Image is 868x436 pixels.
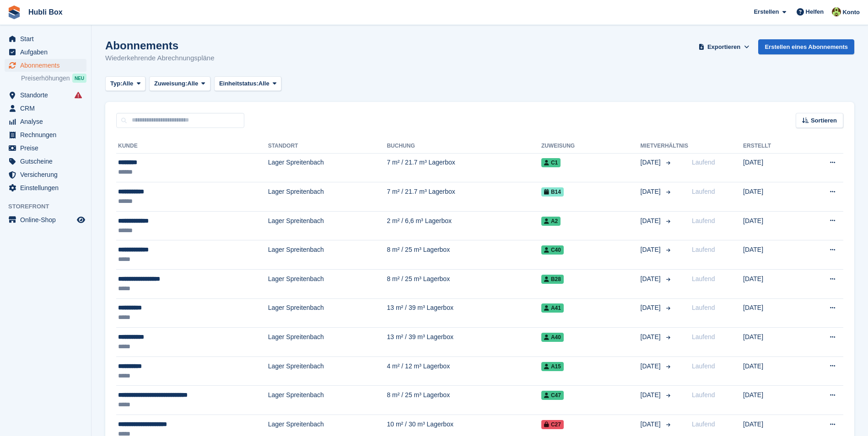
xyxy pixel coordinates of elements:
[219,79,259,88] span: Einheitstatus:
[5,213,86,226] a: Speisekarte
[5,102,86,115] a: menu
[743,240,803,270] td: [DATE]
[105,39,215,52] h1: Abonnements
[20,46,75,58] span: Aufgaben
[743,386,803,415] td: [DATE]
[20,89,75,101] span: Standorte
[387,270,541,299] td: 8 m² / 25 m³ Lagerbox
[541,303,564,313] span: A41
[692,362,715,370] span: Laufend
[743,328,803,357] td: [DATE]
[806,7,824,16] span: Helfen
[5,168,86,181] a: menu
[20,32,75,45] span: Start
[5,46,86,58] a: menu
[5,32,86,45] a: menu
[641,139,688,154] th: Mietverhältnis
[268,211,387,240] td: Lager Spreitenbach
[541,139,641,154] th: Zuweisung
[268,356,387,386] td: Lager Spreitenbach
[641,245,663,255] span: [DATE]
[743,270,803,299] td: [DATE]
[7,5,21,19] img: stora-icon-8386f47178a22dfd0bd8f6a31ec36ba5ce8667c1dd55bd0f319d3a0aa187defe.svg
[754,7,779,16] span: Erstellen
[832,7,841,16] img: Luca Space4you
[72,74,86,83] div: NEU
[20,213,75,226] span: Online-Shop
[5,59,86,72] a: menu
[387,240,541,270] td: 8 m² / 25 m³ Lagerbox
[75,91,82,99] i: Es sind Fehler bei der Synchronisierung von Smart-Einträgen aufgetreten
[268,139,387,154] th: Standort
[692,159,715,166] span: Laufend
[105,76,146,91] button: Typ: Alle
[20,168,75,181] span: Versicherung
[110,79,122,88] span: Typ:
[21,74,70,83] span: Preiserhöhungen
[641,216,663,226] span: [DATE]
[641,332,663,342] span: [DATE]
[387,139,541,154] th: Buchung
[268,182,387,212] td: Lager Spreitenbach
[692,188,715,195] span: Laufend
[641,158,663,167] span: [DATE]
[387,298,541,328] td: 13 m² / 39 m³ Lagerbox
[154,79,187,88] span: Zuweisung:
[387,182,541,212] td: 7 m² / 21.7 m³ Lagerbox
[5,181,86,194] a: menu
[5,128,86,141] a: menu
[387,386,541,415] td: 8 m² / 25 m³ Lagerbox
[5,115,86,128] a: menu
[75,214,86,225] a: Vorschau-Shop
[541,217,561,226] span: A2
[641,390,663,400] span: [DATE]
[20,181,75,194] span: Einstellungen
[387,211,541,240] td: 2 m² / 6,6 m³ Lagerbox
[641,303,663,313] span: [DATE]
[707,43,740,52] span: Exportieren
[5,155,86,168] a: menu
[259,79,270,88] span: Alle
[20,142,75,154] span: Preise
[187,79,198,88] span: Alle
[268,240,387,270] td: Lager Spreitenbach
[387,153,541,182] td: 7 m² / 21.7 m³ Lagerbox
[743,182,803,212] td: [DATE]
[692,304,715,311] span: Laufend
[697,39,751,54] button: Exportieren
[541,391,564,400] span: C47
[743,139,803,154] th: Erstellt
[692,246,715,253] span: Laufend
[692,391,715,399] span: Laufend
[122,79,133,88] span: Alle
[541,420,564,429] span: C27
[541,362,564,371] span: A15
[743,298,803,328] td: [DATE]
[268,328,387,357] td: Lager Spreitenbach
[743,211,803,240] td: [DATE]
[743,153,803,182] td: [DATE]
[641,187,663,197] span: [DATE]
[541,245,564,255] span: C40
[149,76,210,91] button: Zuweisung: Alle
[20,155,75,168] span: Gutscheine
[387,356,541,386] td: 4 m² / 12 m³ Lagerbox
[20,115,75,128] span: Analyse
[541,158,561,167] span: C1
[743,356,803,386] td: [DATE]
[20,102,75,115] span: CRM
[692,333,715,340] span: Laufend
[541,333,564,342] span: A40
[758,39,854,54] a: Erstellen eines Abonnements
[116,139,268,154] th: Kunde
[541,275,564,284] span: B28
[692,275,715,282] span: Laufend
[268,298,387,328] td: Lager Spreitenbach
[268,386,387,415] td: Lager Spreitenbach
[641,362,663,371] span: [DATE]
[21,73,86,83] a: Preiserhöhungen NEU
[25,5,66,20] a: Hubli Box
[5,89,86,101] a: menu
[842,8,860,17] span: Konto
[541,187,564,197] span: B14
